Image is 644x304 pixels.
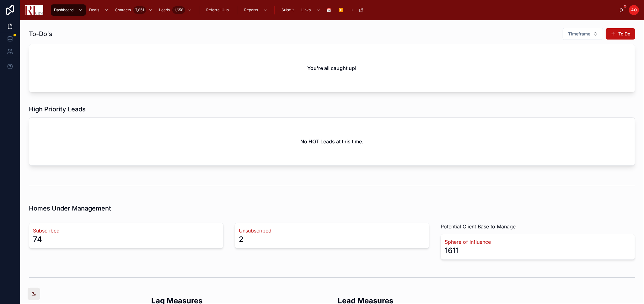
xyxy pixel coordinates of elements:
[298,4,324,16] a: Links
[29,204,111,213] h1: Homes Under Management
[54,8,73,13] span: Dashboard
[159,8,170,13] span: Leads
[241,4,271,16] a: Reports
[563,28,603,40] button: Select Button
[29,29,52,38] h1: To-Do's
[441,223,516,230] span: Potential Client Base to Manage
[172,6,185,14] div: 1,658
[445,238,631,246] a: Sphere of Influence
[86,4,112,16] a: Deals
[244,8,258,13] span: Reports
[29,105,86,114] h1: High Priority Leads
[156,4,195,16] a: Leads1,658
[206,8,229,13] span: Referral Hub
[115,8,131,13] span: Contacts
[239,227,425,234] a: Unsubscribed
[324,4,336,16] a: 📅
[445,246,459,256] div: 1611
[308,64,357,72] h2: You're all caught up!
[89,8,99,13] span: Deals
[302,8,311,13] span: Links
[203,4,233,16] a: Referral Hub
[25,5,43,15] img: App logo
[606,28,635,40] button: To Do
[348,4,367,16] a: +
[568,31,590,37] span: Timeframe
[239,234,244,244] div: 2
[278,4,298,16] a: Submit
[301,138,364,145] h2: No HOT Leads at this time.
[339,8,344,13] span: ▶️
[112,4,156,16] a: Contacts7,851
[33,234,42,244] div: 74
[336,4,348,16] a: ▶️
[51,4,86,16] a: Dashboard
[351,8,354,13] span: +
[282,8,294,13] span: Submit
[327,8,331,13] span: 📅
[33,227,219,234] a: Subscribed
[631,8,637,13] span: AO
[48,3,619,17] div: scrollable content
[133,6,146,14] div: 7,851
